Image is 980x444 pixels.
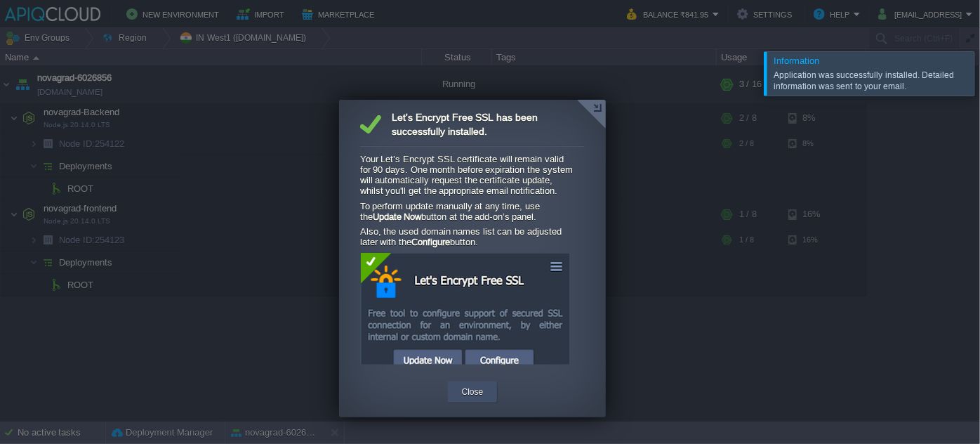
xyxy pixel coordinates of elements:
[360,201,576,222] p: To perform update manually at any time, use the button at the add-on’s panel.
[411,237,450,247] strong: Configure
[774,70,971,92] div: Application was successfully installed. Detailed information was sent to your email.
[360,226,576,247] p: Also, the used domain names list can be adjusted later with the button.
[462,385,484,399] button: Close
[774,55,819,66] span: Information
[360,110,585,138] label: Let's Encrypt Free SSL has been successfully installed.
[360,154,576,196] p: Your Let’s Encrypt SSL certificate will remain valid for 90 days. One month before expiration the...
[373,211,422,222] strong: Update Now
[360,252,571,382] img: Let's encrypt addon configuration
